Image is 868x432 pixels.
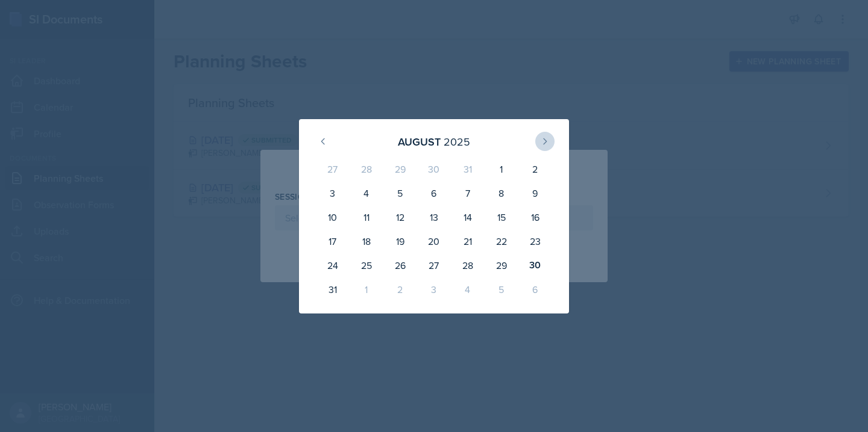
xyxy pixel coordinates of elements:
[485,157,518,181] div: 1
[350,205,383,229] div: 11
[417,277,451,301] div: 3
[316,253,350,277] div: 24
[417,157,451,181] div: 30
[518,253,552,277] div: 30
[518,229,552,253] div: 23
[417,253,451,277] div: 27
[417,229,451,253] div: 20
[485,253,518,277] div: 29
[316,277,350,301] div: 31
[417,205,451,229] div: 13
[383,157,417,181] div: 29
[316,229,350,253] div: 17
[518,277,552,301] div: 6
[485,205,518,229] div: 15
[518,205,552,229] div: 16
[383,205,417,229] div: 12
[485,181,518,205] div: 8
[383,229,417,253] div: 19
[451,253,485,277] div: 28
[518,181,552,205] div: 9
[316,157,350,181] div: 27
[451,205,485,229] div: 14
[485,229,518,253] div: 22
[518,157,552,181] div: 2
[350,253,383,277] div: 25
[383,253,417,277] div: 26
[350,229,383,253] div: 18
[316,181,350,205] div: 3
[350,157,383,181] div: 28
[444,134,470,150] div: 2025
[350,181,383,205] div: 4
[398,134,441,150] div: August
[316,205,350,229] div: 10
[350,277,383,301] div: 1
[383,181,417,205] div: 5
[451,229,485,253] div: 21
[451,157,485,181] div: 31
[451,181,485,205] div: 7
[417,181,451,205] div: 6
[451,277,485,301] div: 4
[485,277,518,301] div: 5
[383,277,417,301] div: 2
